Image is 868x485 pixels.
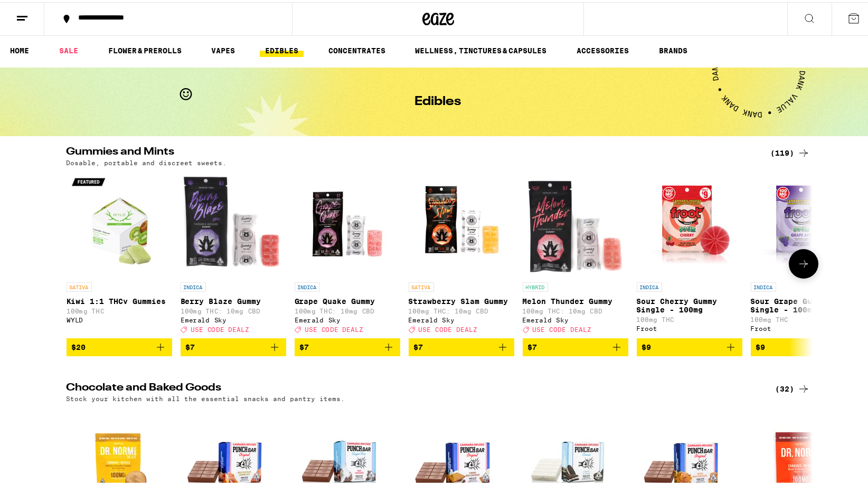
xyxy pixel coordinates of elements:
p: INDICA [637,280,662,290]
p: Strawberry Slam Gummy [409,295,514,303]
h2: Gummies and Mints [67,145,758,157]
span: $7 [414,341,423,349]
img: Emerald Sky - Grape Quake Gummy [295,169,400,275]
a: Open page for Sour Grape Gummy Single - 100mg from Froot [751,169,856,336]
img: Emerald Sky - Strawberry Slam Gummy [409,169,514,275]
p: Grape Quake Gummy [295,295,400,303]
div: Emerald Sky [409,315,514,321]
a: BRANDS [654,42,693,55]
span: $9 [642,341,652,349]
p: SATIVA [67,280,92,290]
p: 100mg THC: 10mg CBD [181,306,286,312]
h1: Edibles [415,93,461,106]
a: FLOWER & PREROLLS [103,42,187,55]
a: Open page for Melon Thunder Gummy from Emerald Sky [523,169,628,336]
span: $9 [756,341,766,349]
span: $7 [528,341,537,349]
a: Open page for Strawberry Slam Gummy from Emerald Sky [409,169,514,336]
div: Emerald Sky [295,315,400,321]
a: Open page for Sour Cherry Gummy Single - 100mg from Froot [637,169,742,336]
p: 100mg THC: 10mg CBD [523,306,628,312]
p: 100mg THC: 10mg CBD [409,306,514,312]
p: INDICA [295,280,320,290]
p: Melon Thunder Gummy [523,295,628,303]
span: USE CODE DEALZ [191,324,250,331]
p: Dosable, portable and discreet sweets. [67,157,227,164]
img: Emerald Sky - Berry Blaze Gummy [181,169,286,275]
p: Sour Cherry Gummy Single - 100mg [637,295,742,312]
span: USE CODE DEALZ [419,324,478,331]
div: Emerald Sky [523,315,628,321]
p: INDICA [751,280,776,290]
span: $7 [186,341,195,349]
a: VAPES [206,42,240,55]
span: $7 [300,341,309,349]
p: 100mg THC [751,314,856,321]
p: INDICA [181,280,206,290]
a: (119) [771,145,810,157]
h2: Chocolate and Baked Goods [67,381,758,393]
div: Froot [637,323,742,330]
img: Froot - Sour Cherry Gummy Single - 100mg [637,169,742,275]
a: SALE [54,42,83,55]
a: ACCESSORIES [571,42,634,55]
button: Add to bag [637,336,742,354]
a: Open page for Kiwi 1:1 THCv Gummies from WYLD [67,169,172,336]
p: 100mg THC [67,306,172,312]
a: EDIBLES [260,42,304,55]
div: Froot [751,323,856,330]
span: USE CODE DEALZ [305,324,364,331]
a: WELLNESS, TINCTURES & CAPSULES [410,42,552,55]
p: SATIVA [409,280,434,290]
button: Add to bag [751,336,856,354]
p: Sour Grape Gummy Single - 100mg [751,295,856,312]
img: WYLD - Kiwi 1:1 THCv Gummies [67,169,172,275]
p: 100mg THC: 10mg CBD [295,306,400,312]
p: Stock your kitchen with all the essential snacks and pantry items. [67,393,345,400]
a: CONCENTRATES [323,42,391,55]
a: Open page for Grape Quake Gummy from Emerald Sky [295,169,400,336]
button: Add to bag [295,336,400,354]
button: Add to bag [67,336,172,354]
span: $20 [72,341,86,349]
p: Kiwi 1:1 THCv Gummies [67,295,172,303]
div: WYLD [67,315,172,321]
p: Berry Blaze Gummy [181,295,286,303]
img: Emerald Sky - Melon Thunder Gummy [523,169,628,275]
button: Add to bag [409,336,514,354]
img: Froot - Sour Grape Gummy Single - 100mg [751,169,856,275]
span: USE CODE DEALZ [533,324,592,331]
p: 100mg THC [637,314,742,321]
button: Add to bag [181,336,286,354]
a: HOME [5,42,34,55]
div: Emerald Sky [181,315,286,321]
span: Hi. Need any help? [16,7,86,16]
button: Add to bag [523,336,628,354]
a: Open page for Berry Blaze Gummy from Emerald Sky [181,169,286,336]
p: HYBRID [523,280,548,290]
a: (32) [776,381,810,393]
